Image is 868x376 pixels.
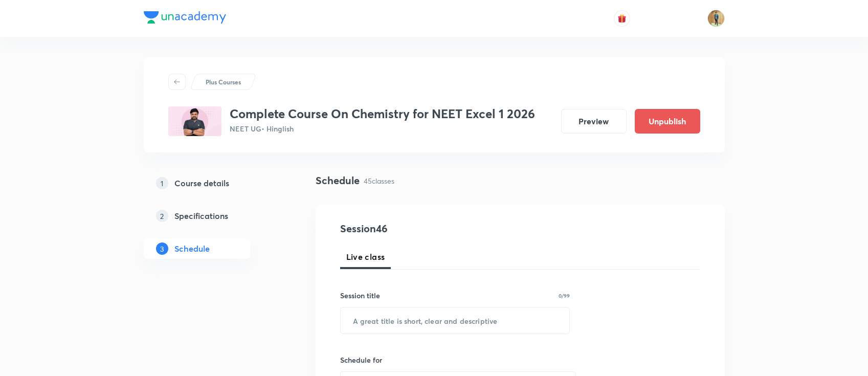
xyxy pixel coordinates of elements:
button: Unpublish [635,109,700,134]
input: A great title is short, clear and descriptive [341,307,570,334]
p: NEET UG • Hinglish [230,123,535,134]
h5: Course details [174,177,229,189]
a: 2Specifications [144,206,283,226]
button: Preview [561,109,627,134]
p: 1 [156,177,168,189]
img: avatar [617,14,627,23]
h3: Complete Course On Chemistry for NEET Excel 1 2026 [230,106,535,121]
h4: Schedule [316,173,360,188]
p: 2 [156,210,168,222]
h6: Session title [340,290,380,301]
p: 3 [156,242,168,255]
p: Plus Courses [206,77,241,86]
h5: Specifications [174,210,228,222]
p: 45 classes [364,175,394,186]
img: Prashant Dewda [707,10,725,27]
img: de478734e87f43689ee8913b258fc924.jpg [168,106,221,136]
h6: Schedule for [340,355,570,365]
button: avatar [614,10,630,27]
p: 0/99 [559,293,570,298]
span: Live class [346,251,385,263]
h4: Session 46 [340,221,527,236]
a: Company Logo [144,11,226,26]
img: Company Logo [144,11,226,24]
a: 1Course details [144,173,283,193]
h5: Schedule [174,242,210,255]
